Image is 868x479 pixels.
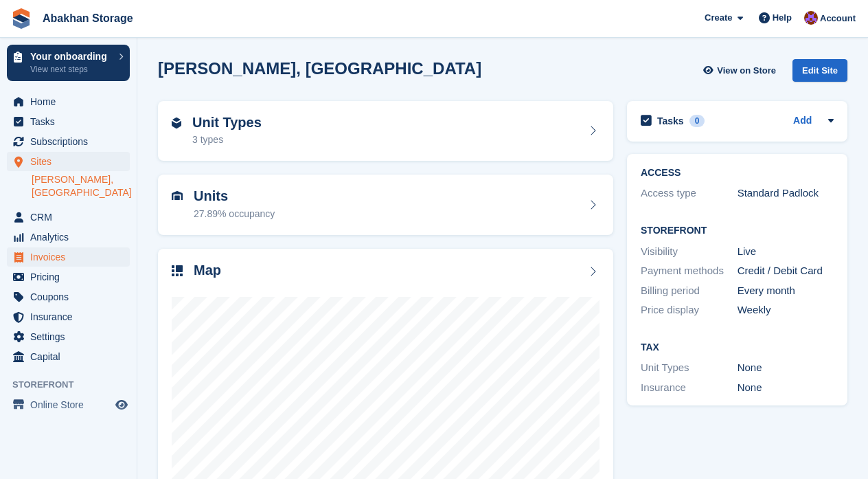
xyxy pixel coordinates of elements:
div: Price display [641,302,738,318]
a: menu [7,287,130,307]
span: Coupons [30,287,113,307]
span: Pricing [30,267,113,287]
a: Abakhan Storage [37,7,139,30]
div: Edit Site [792,59,847,82]
a: Edit Site [792,59,847,87]
div: Payment methods [641,263,738,279]
a: menu [7,327,130,346]
span: Online Store [30,395,113,414]
a: menu [7,112,130,131]
a: menu [7,347,130,366]
span: Subscriptions [30,132,113,151]
a: menu [7,152,130,171]
div: Insurance [641,380,738,396]
span: Capital [30,347,113,366]
a: menu [7,132,130,151]
h2: Tasks [657,115,684,127]
a: menu [7,307,130,326]
span: CRM [30,208,113,227]
img: stora-icon-8386f47178a22dfd0bd8f6a31ec36ba5ce8667c1dd55bd0f319d3a0aa187defe.svg [11,8,32,29]
div: Every month [738,283,834,299]
a: Your onboarding View next steps [7,45,130,81]
a: Units 27.89% occupancy [158,175,613,235]
div: Standard Padlock [738,186,834,201]
span: Analytics [30,227,113,247]
span: Storefront [12,378,137,392]
a: Add [793,113,812,129]
h2: Unit Types [192,115,262,131]
p: View next steps [30,63,112,76]
span: Insurance [30,307,113,326]
span: Tasks [30,112,113,131]
span: Invoices [30,247,113,267]
div: Access type [641,186,738,201]
span: Settings [30,327,113,346]
h2: Units [194,188,275,204]
h2: Tax [641,342,834,353]
a: menu [7,247,130,267]
span: Account [820,12,856,25]
a: menu [7,267,130,287]
a: View on Store [701,59,781,82]
div: None [738,380,834,396]
p: Your onboarding [30,52,112,61]
h2: ACCESS [641,168,834,179]
img: unit-icn-7be61d7bf1b0ce9d3e12c5938cc71ed9869f7b940bace4675aadf7bd6d80202e.svg [172,191,183,201]
span: Sites [30,152,113,171]
span: View on Store [717,64,776,78]
div: 27.89% occupancy [194,207,275,221]
img: William Abakhan [804,11,818,25]
div: Credit / Debit Card [738,263,834,279]
a: Unit Types 3 types [158,101,613,161]
a: Preview store [113,397,130,413]
img: map-icn-33ee37083ee616e46c38cad1a60f524a97daa1e2b2c8c0bc3eb3415660979fc1.svg [172,265,183,276]
div: Weekly [738,302,834,318]
span: Create [705,11,732,25]
a: menu [7,227,130,247]
h2: [PERSON_NAME], [GEOGRAPHIC_DATA] [158,59,481,78]
h2: Storefront [641,225,834,236]
h2: Map [194,263,221,278]
a: menu [7,92,130,111]
div: 3 types [192,133,262,147]
div: Unit Types [641,360,738,376]
div: Billing period [641,283,738,299]
div: Live [738,244,834,260]
a: menu [7,208,130,227]
span: Help [773,11,792,25]
a: menu [7,395,130,414]
div: None [738,360,834,376]
span: Home [30,92,113,111]
div: 0 [689,115,705,127]
div: Visibility [641,244,738,260]
img: unit-type-icn-2b2737a686de81e16bb02015468b77c625bbabd49415b5ef34ead5e3b44a266d.svg [172,118,181,129]
a: [PERSON_NAME], [GEOGRAPHIC_DATA] [32,173,130,199]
